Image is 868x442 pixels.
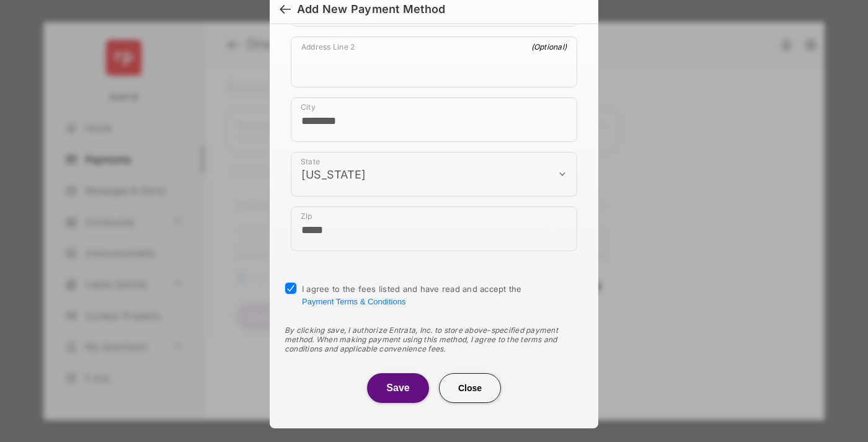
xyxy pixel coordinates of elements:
div: payment_method_screening[postal_addresses][administrativeArea] [291,152,577,197]
div: payment_method_screening[postal_addresses][locality] [291,97,577,142]
span: I agree to the fees listed and have read and accept the [302,284,522,306]
div: Add New Payment Method [297,2,445,16]
div: By clicking save, I authorize Entrata, Inc. to store above-specified payment method. When making ... [285,325,583,353]
button: Save [367,373,429,403]
div: payment_method_screening[postal_addresses][addressLine2] [291,37,577,87]
button: I agree to the fees listed and have read and accept the [302,297,405,306]
button: Close [439,373,501,403]
div: payment_method_screening[postal_addresses][postalCode] [291,206,577,251]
